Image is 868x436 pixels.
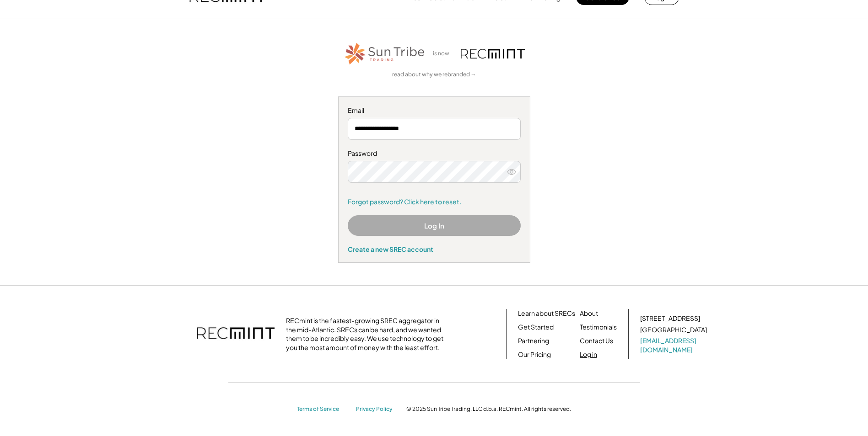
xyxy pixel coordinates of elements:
[348,215,521,236] button: Log In
[580,350,597,359] a: Log in
[431,50,456,58] div: is now
[297,405,347,413] a: Terms of Service
[348,106,521,115] div: Email
[348,245,521,253] div: Create a new SREC account
[640,336,709,354] a: [EMAIL_ADDRESS][DOMAIN_NAME]
[286,316,448,352] div: RECmint is the fastest-growing SREC aggregator in the mid-Atlantic. SRECs can be hard, and we wan...
[518,350,551,359] a: Our Pricing
[580,309,598,318] a: About
[580,323,617,332] a: Testimonials
[518,309,575,318] a: Learn about SRECs
[356,405,397,413] a: Privacy Policy
[580,336,613,346] a: Contact Us
[406,405,571,413] div: © 2025 Sun Tribe Trading, LLC d.b.a. RECmint. All rights reserved.
[518,323,554,332] a: Get Started
[344,41,426,66] img: STT_Horizontal_Logo%2B-%2BColor.png
[518,336,549,346] a: Partnering
[461,49,525,58] img: recmint-logotype%403x.png
[348,149,521,158] div: Password
[640,325,707,335] div: [GEOGRAPHIC_DATA]
[392,71,476,79] a: read about why we rebranded →
[197,318,275,350] img: recmint-logotype%403x.png
[348,197,521,207] a: Forgot password? Click here to reset.
[640,314,700,323] div: [STREET_ADDRESS]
